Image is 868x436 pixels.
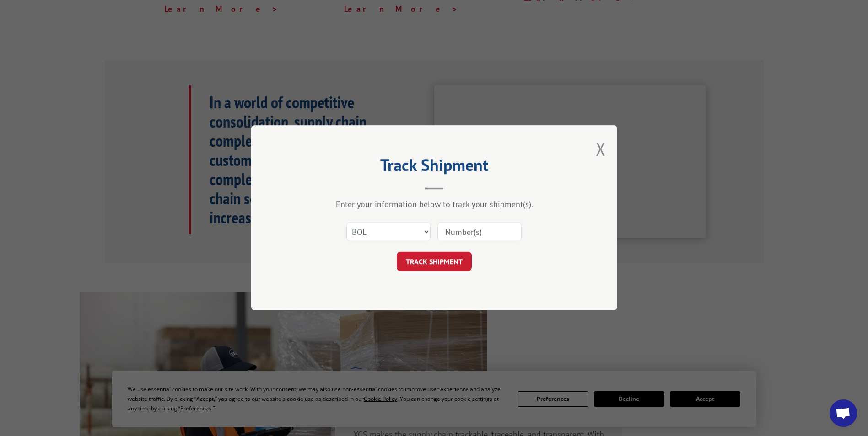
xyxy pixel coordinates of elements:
[596,137,606,161] button: Close modal
[397,252,472,271] button: TRACK SHIPMENT
[297,199,571,210] div: Enter your information below to track your shipment(s).
[830,399,857,427] div: Open chat
[437,223,522,242] input: Number(s)
[297,159,571,176] h2: Track Shipment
